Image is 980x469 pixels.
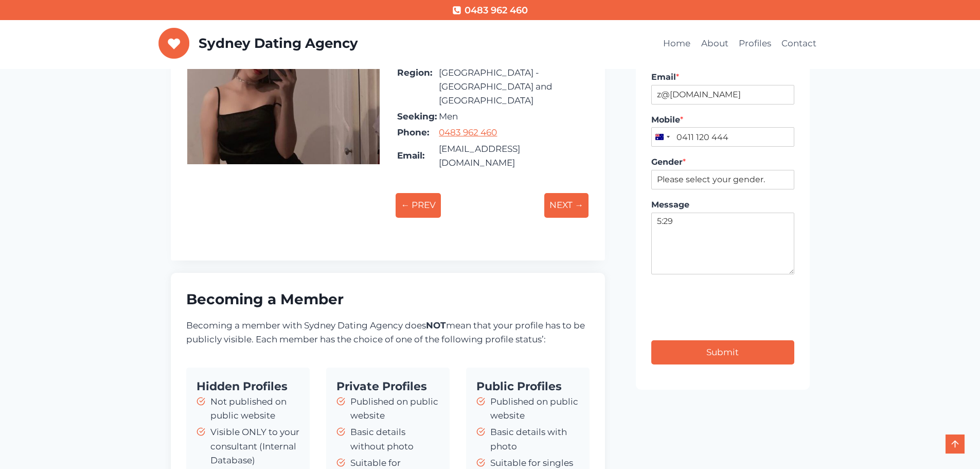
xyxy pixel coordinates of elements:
a: 0483 962 460 [452,3,527,18]
iframe: reCAPTCHA [651,285,808,362]
h4: Hidden Profiles [197,378,299,395]
nav: Primary Navigation [658,31,822,56]
h2: Becoming a Member [186,288,590,310]
a: NEXT → [544,184,589,226]
strong: NOT [426,320,446,331]
span: Basic details without photo [350,425,439,453]
span: Published on public website [490,395,579,423]
a: About [696,31,733,56]
label: Email [651,72,794,83]
p: ← PREV [396,193,441,217]
td: Men [438,109,587,124]
p: NEXT → [544,193,589,217]
input: Mobile [651,127,794,147]
a: ← PREV [396,184,441,226]
a: Scroll to top [946,435,965,454]
h4: Private Profiles [336,378,439,395]
button: Submit [651,340,794,364]
span: Published on public website [350,395,439,423]
a: 0483 962 460 [439,127,497,137]
a: Home [658,31,696,56]
p: Becoming a member with Sydney Dating Agency does mean that your profile has to be publicly visibl... [186,319,590,346]
strong: Email: [397,150,424,161]
p: Sydney Dating Agency [199,36,358,51]
strong: Phone: [397,127,429,137]
span: Basic details with photo [490,425,579,453]
span: 0483 962 460 [465,3,528,18]
button: Selected country [651,127,673,147]
strong: Region: [397,67,432,78]
a: Contact [776,31,822,56]
label: Gender [651,157,794,168]
img: Sydney Dating Agency [158,28,190,59]
span: Not published on public website [210,395,299,423]
label: Mobile [651,115,794,126]
a: Sydney Dating Agency [158,28,358,59]
span: Visible ONLY to your consultant (Internal Database) [210,425,299,467]
a: Profiles [734,31,776,56]
strong: Seeking: [397,111,437,121]
td: [GEOGRAPHIC_DATA] - [GEOGRAPHIC_DATA] and [GEOGRAPHIC_DATA] [438,65,587,109]
td: [EMAIL_ADDRESS][DOMAIN_NAME] [438,142,587,170]
label: Message [651,200,794,211]
h4: Public Profiles [476,378,579,395]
